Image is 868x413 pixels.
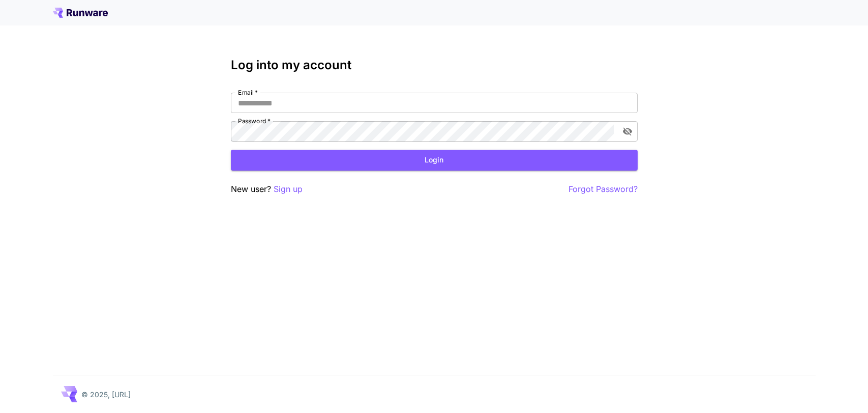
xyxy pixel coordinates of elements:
button: Forgot Password? [568,183,638,196]
button: Sign up [274,183,303,196]
p: New user? [231,183,303,196]
label: Password [238,117,271,125]
p: © 2025, [URL] [81,389,131,400]
h3: Log into my account [231,58,638,72]
label: Email [238,88,258,97]
button: Login [231,150,638,171]
button: toggle password visibility [618,122,637,141]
